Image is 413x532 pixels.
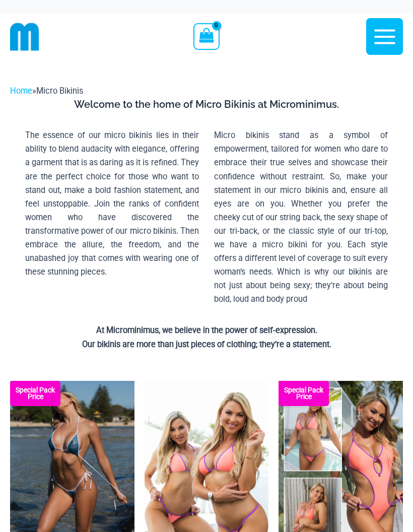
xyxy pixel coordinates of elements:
[18,98,395,111] h3: Welcome to the home of Micro Bikinis at Microminimus.
[279,387,329,400] b: Special Pack Price
[193,23,219,49] a: View Shopping Cart, empty
[10,22,39,51] img: cropped mm emblem
[36,86,83,96] span: Micro Bikinis
[96,325,317,335] strong: At Microminimus, we believe in the power of self-expression.
[10,86,83,96] span: »
[10,387,60,400] b: Special Pack Price
[82,340,331,349] strong: Our bikinis are more than just pieces of clothing; they’re a statement.
[214,128,388,306] p: Micro bikinis stand as a symbol of empowerment, tailored for women who dare to embrace their true...
[25,128,199,279] p: The essence of our micro bikinis lies in their ability to blend audacity with elegance, offering ...
[10,86,32,96] a: Home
